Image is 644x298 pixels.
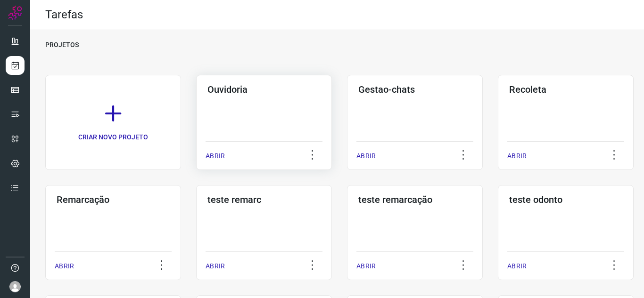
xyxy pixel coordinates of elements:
[55,261,74,271] p: ABRIR
[45,40,79,50] p: PROJETOS
[358,84,471,95] h3: Gestao-chats
[78,132,148,142] p: CRIAR NOVO PROJETO
[507,151,527,161] p: ABRIR
[358,194,471,205] h3: teste remarcação
[45,8,83,22] h2: Tarefas
[206,261,225,271] p: ABRIR
[207,194,321,205] h3: teste remarc
[356,261,376,271] p: ABRIR
[509,84,622,95] h3: Recoleta
[8,6,22,20] img: Logo
[206,151,225,161] p: ABRIR
[9,281,21,292] img: avatar-user-boy.jpg
[207,84,321,95] h3: Ouvidoria
[507,261,527,271] p: ABRIR
[356,151,376,161] p: ABRIR
[509,194,622,205] h3: teste odonto
[57,194,170,205] h3: Remarcação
